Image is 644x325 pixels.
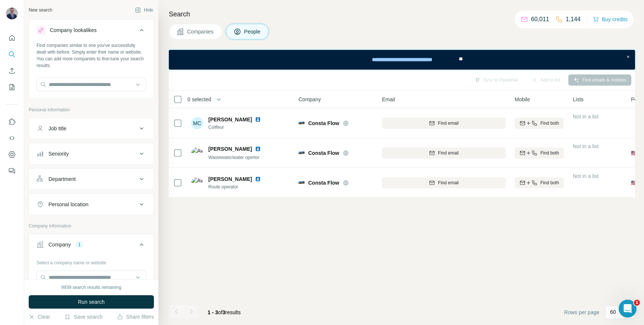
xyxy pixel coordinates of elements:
[299,152,304,154] img: Logo of Consta Flow
[208,145,252,153] span: [PERSON_NAME]
[631,149,637,157] span: 🇺🇸
[208,309,218,315] span: 1 - 3
[48,125,66,132] div: Job title
[6,64,18,77] button: Enrich CSV
[29,295,154,309] button: Run search
[438,179,458,186] span: Find email
[78,298,105,306] span: Run search
[75,241,84,248] div: 1
[610,308,616,316] p: 60
[169,50,635,70] iframe: Banner
[208,124,264,131] span: Coiffeur
[299,122,304,124] img: Logo of Consta Flow
[48,175,76,183] div: Department
[515,118,564,129] button: Find both
[191,177,203,189] img: Avatar
[438,150,458,156] span: Find email
[29,21,154,42] button: Company lookalikes
[187,96,211,103] span: 0 selected
[6,115,18,128] button: Use Surfe on LinkedIn
[6,164,18,178] button: Feedback
[61,284,121,291] div: 9939 search results remaining
[29,120,154,137] button: Job title
[48,241,71,248] div: Company
[29,106,154,113] p: Personal information
[244,28,261,35] span: People
[208,309,241,315] span: results
[187,28,214,35] span: Companies
[631,179,637,187] span: 🇺🇸
[438,120,458,127] span: Find email
[540,120,559,127] span: Find both
[573,173,599,179] span: Not in a list
[64,313,102,321] button: Save search
[48,201,88,208] div: Personal location
[117,313,154,321] button: Share filters
[573,114,599,120] span: Not in a list
[593,14,628,25] button: Buy credits
[191,147,203,159] img: Avatar
[6,48,18,61] button: Search
[382,96,395,103] span: Email
[6,31,18,45] button: Quick start
[208,184,264,190] span: Route operator
[6,148,18,161] button: Dashboard
[515,96,530,103] span: Mobile
[48,150,69,157] div: Seniority
[169,9,635,19] h4: Search
[50,26,97,34] div: Company lookalikes
[191,117,203,129] div: MC
[382,147,506,159] button: Find email
[37,257,146,266] div: Select a company name or website
[6,7,18,19] img: Avatar
[29,145,154,163] button: Seniority
[29,236,154,257] button: Company1
[130,4,158,16] button: Hide
[218,309,222,315] span: of
[208,116,252,123] span: [PERSON_NAME]
[308,120,339,127] span: Consta Flow
[515,147,564,159] button: Find both
[531,15,549,24] p: 60,011
[564,309,599,316] span: Rows per page
[299,181,304,184] img: Logo of Consta Flow
[222,309,225,315] span: 3
[540,150,559,156] span: Find both
[208,175,252,183] span: [PERSON_NAME]
[29,7,52,13] div: New search
[29,195,154,213] button: Personal location
[566,15,581,24] p: 1,144
[37,42,146,69] div: Find companies similar to one you've successfully dealt with before. Simply enter their name or w...
[382,118,506,129] button: Find email
[619,300,637,318] iframe: Intercom live chat
[255,117,261,122] img: LinkedIn logo
[208,155,259,160] span: Wastewater/water opertor
[573,143,599,149] span: Not in a list
[29,170,154,188] button: Department
[515,177,564,188] button: Find both
[382,177,506,188] button: Find email
[255,146,261,152] img: LinkedIn logo
[573,96,584,103] span: Lists
[6,131,18,145] button: Use Surfe API
[308,179,339,187] span: Consta Flow
[255,176,261,182] img: LinkedIn logo
[308,149,339,157] span: Consta Flow
[6,80,18,94] button: My lists
[29,313,50,321] button: Clear
[299,96,321,103] span: Company
[29,223,154,229] p: Company information
[634,300,640,306] span: 1
[540,179,559,186] span: Find both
